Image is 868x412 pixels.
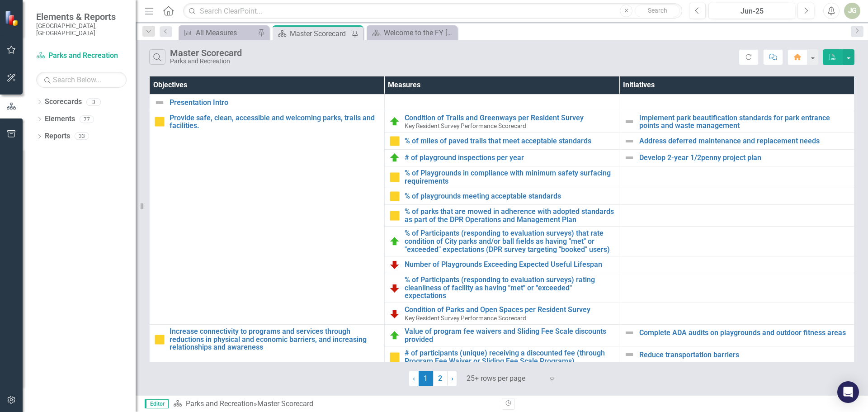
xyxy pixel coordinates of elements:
td: Double-Click to Edit Right Click for Context Menu [384,150,619,166]
a: % of Participants (responding to evaluation surveys) that rate condition of City parks and/or bal... [405,229,615,253]
td: Double-Click to Edit Right Click for Context Menu [384,273,619,303]
img: On Target [389,236,400,247]
input: Search ClearPoint... [183,3,682,19]
img: Not Defined [624,327,635,338]
a: Develop 2-year 1/2penny project plan [639,154,849,162]
td: Double-Click to Edit Right Click for Context Menu [619,346,854,368]
div: Master Scorecard [290,28,349,39]
td: Double-Click to Edit Right Click for Context Menu [384,188,619,205]
td: Double-Click to Edit Right Click for Context Menu [619,133,854,150]
img: Needs Improvement [389,259,400,270]
a: Condition of Trails and Greenways per Resident Survey [405,114,615,122]
a: Condition of Parks and Open Spaces per Resident Survey [405,306,615,314]
div: Master Scorecard [257,399,313,408]
a: 2 [433,371,448,386]
span: Key Resident Survey Performance Scorecard [405,122,526,129]
a: Parks and Recreation [36,51,127,61]
button: Jun-25 [708,3,795,19]
a: # of participants (unique) receiving a discounted fee (through Program Fee Waiver or Sliding Fee ... [405,349,615,365]
td: Double-Click to Edit Right Click for Context Menu [384,325,619,346]
span: 1 [419,371,433,386]
a: # of playground inspections per year [405,154,615,162]
a: Reports [45,131,70,142]
div: All Measures [196,27,255,38]
img: Close to Target [389,352,400,363]
span: Search [648,7,667,14]
div: 77 [80,115,94,123]
img: Not Defined [624,136,635,147]
td: Double-Click to Edit Right Click for Context Menu [150,111,385,324]
div: Master Scorecard [170,48,242,58]
img: Needs Improvement [389,308,400,319]
div: 3 [86,98,101,106]
img: Not Defined [624,152,635,163]
a: Scorecards [45,97,82,107]
img: On Target [389,330,400,341]
a: % of parks that are mowed in adherence with adopted standards as part of the DPR Operations and M... [405,208,615,223]
a: Address deferred maintenance and replacement needs [639,137,849,145]
div: Welcome to the FY [DATE]-[DATE] Strategic Plan Landing Page! [384,27,455,38]
img: Not Defined [154,97,165,108]
span: Editor [145,399,169,408]
button: Search [635,5,680,17]
a: Parks and Recreation [186,399,254,408]
td: Double-Click to Edit Right Click for Context Menu [384,111,619,133]
a: % of miles of paved trails that meet acceptable standards [405,137,615,145]
a: Reduce transportation barriers [639,351,849,359]
a: Implement park beautification standards for park entrance points and waste management [639,114,849,130]
a: Elements [45,114,75,124]
small: [GEOGRAPHIC_DATA], [GEOGRAPHIC_DATA] [36,22,127,37]
a: Welcome to the FY [DATE]-[DATE] Strategic Plan Landing Page! [369,27,455,38]
a: Number of Playgrounds Exceeding Expected Useful Lifespan [405,260,615,269]
a: Provide safe, clean, accessible and welcoming parks, trails and facilities. [170,114,380,130]
span: Key Resident Survey Performance Scorecard [405,314,526,322]
img: On Target [389,116,400,127]
img: Not Defined [624,349,635,360]
div: Jun-25 [712,6,792,17]
img: Close to Target [154,334,165,345]
td: Double-Click to Edit Right Click for Context Menu [384,346,619,368]
td: Double-Click to Edit Right Click for Context Menu [384,205,619,227]
td: Double-Click to Edit Right Click for Context Menu [619,325,854,346]
img: Needs Improvement [389,283,400,294]
td: Double-Click to Edit Right Click for Context Menu [384,133,619,150]
span: Elements & Reports [36,11,127,22]
button: JG [844,3,860,19]
input: Search Below... [36,72,127,88]
div: 33 [75,133,89,140]
a: % of playgrounds meeting acceptable standards [405,192,615,200]
td: Double-Click to Edit Right Click for Context Menu [619,150,854,166]
div: Parks and Recreation [170,58,242,65]
img: ClearPoint Strategy [5,10,20,26]
a: All Measures [181,27,255,38]
img: Close to Target [389,191,400,202]
td: Double-Click to Edit Right Click for Context Menu [384,256,619,273]
a: Increase connectivity to programs and services through reductions in physical and economic barrie... [170,327,380,351]
img: Close to Target [389,210,400,221]
td: Double-Click to Edit Right Click for Context Menu [384,166,619,188]
span: › [451,374,453,383]
div: » [173,399,495,409]
img: Close to Target [389,136,400,147]
td: Double-Click to Edit Right Click for Context Menu [384,303,619,324]
img: Not Defined [624,116,635,127]
a: Presentation Intro [170,99,380,107]
img: Close to Target [154,116,165,127]
a: % of Participants (responding to evaluation surveys) rating cleanliness of facility as having "me... [405,276,615,300]
a: Complete ADA audits on playgrounds and outdoor fitness areas [639,329,849,337]
span: ‹ [413,374,415,383]
a: % of Playgrounds in compliance with minimum safety surfacing requirements [405,169,615,185]
td: Double-Click to Edit Right Click for Context Menu [619,111,854,133]
a: Value of program fee waivers and Sliding Fee Scale discounts provided [405,327,615,343]
td: Double-Click to Edit Right Click for Context Menu [150,94,385,111]
div: Open Intercom Messenger [837,381,859,403]
td: Double-Click to Edit Right Click for Context Menu [384,227,619,256]
img: Close to Target [389,172,400,183]
img: On Target [389,152,400,163]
